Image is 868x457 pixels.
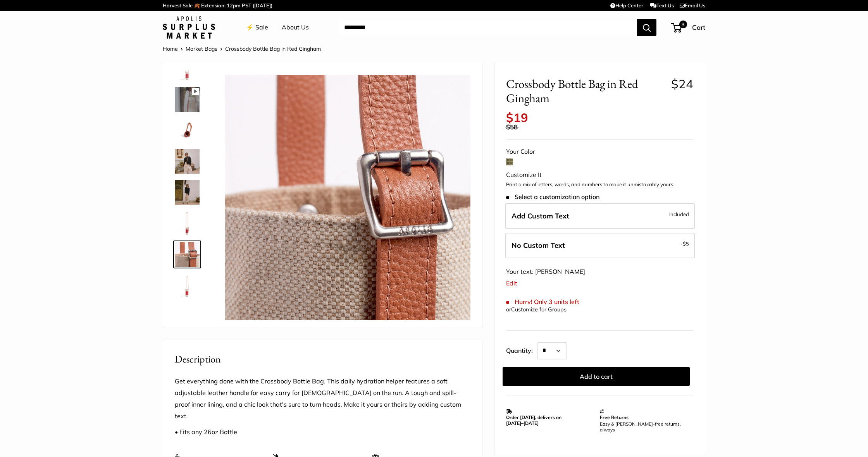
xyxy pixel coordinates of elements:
a: Email Us [680,2,705,9]
span: Cart [692,23,705,31]
img: Crossbody Bottle Bag in Red Gingham [225,75,470,320]
img: Crossbody Bottle Bag in Red Gingham [175,118,200,143]
img: Crossbody Bottle Bag in Red Gingham [175,211,200,236]
span: No Custom Text [511,241,565,250]
span: $19 [506,110,528,125]
nav: Breadcrumb [163,44,321,54]
p: Get everything done with the Crossbody Bottle Bag. This daily hydration helper features a soft ad... [175,376,470,422]
div: or [506,304,567,315]
a: Customize for Groups [511,306,567,313]
strong: Order [DATE], delivers on [DATE]–[DATE] [506,414,561,426]
label: Add Custom Text [505,203,695,229]
input: Search... [338,19,637,36]
a: Text Us [650,2,674,9]
span: Hurry! Only 3 units left [506,298,579,306]
a: Edit [506,279,517,287]
a: Crossbody Bottle Bag in Red Gingham [173,241,201,268]
label: Quantity: [506,340,537,359]
a: description_Even available for group gifting and events [173,86,201,113]
a: ⚡️ Sale [246,22,268,33]
span: Crossbody Bottle Bag in Red Gingham [506,77,665,105]
span: Add Custom Text [511,211,569,220]
a: description_Transform your everyday errands into moments of effortless style [173,179,201,206]
a: Crossbody Bottle Bag in Red Gingham [173,271,201,299]
a: Help Center [610,2,643,9]
label: Leave Blank [505,233,695,258]
img: description_Even available for group gifting and events [175,87,200,112]
span: $58 [506,123,518,131]
span: $24 [671,76,693,91]
button: Add to cart [503,367,690,386]
img: description_Transform your everyday errands into moments of effortless style [175,180,200,205]
p: • Fits any 26oz Bottle [175,426,470,438]
div: Your Color [506,146,693,158]
span: Included [669,210,689,219]
a: Crossbody Bottle Bag in Red Gingham [173,117,201,144]
img: description_Effortless Style [175,149,200,174]
a: Market Bags [186,45,217,52]
a: Home [163,45,178,52]
a: Crossbody Bottle Bag in Red Gingham [173,210,201,237]
span: Crossbody Bottle Bag in Red Gingham [225,45,321,52]
p: Print a mix of letters, words, and numbers to make it unmistakably yours. [506,181,693,189]
img: Crossbody Bottle Bag in Red Gingham [175,273,200,298]
button: Search [637,19,656,36]
h2: Description [175,352,470,367]
div: Customize It [506,169,693,181]
a: description_Effortless Style [173,148,201,175]
span: Select a customization option [506,193,599,201]
img: Crossbody Bottle Bag in Red Gingham [175,242,200,267]
p: Easy & [PERSON_NAME]-free returns, always [600,421,690,433]
span: Your text: [PERSON_NAME] [506,268,585,275]
span: - [680,239,689,248]
span: $5 [683,241,689,247]
strong: Free Returns [600,414,629,420]
img: Apolis: Surplus Market [163,16,215,39]
span: 3 [679,21,687,28]
a: 3 Cart [672,21,705,34]
a: About Us [282,22,309,33]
